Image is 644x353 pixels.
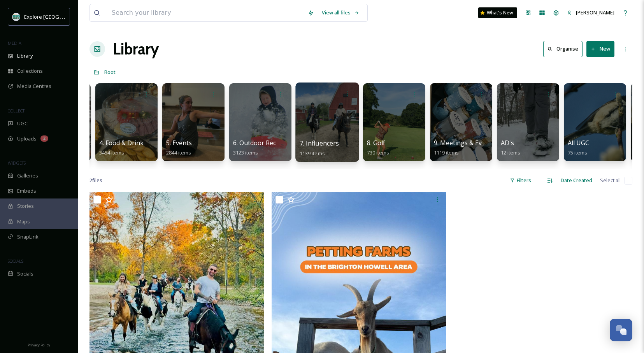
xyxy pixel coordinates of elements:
a: [PERSON_NAME] [563,5,618,20]
a: All UGC75 items [568,139,589,156]
a: AD's12 items [501,139,520,156]
span: 9. Meetings & Events [434,139,495,147]
span: Root [104,68,116,76]
button: Open Chat [610,319,632,341]
span: Stories [17,202,34,210]
span: Maps [17,218,30,225]
span: 1139 items [300,149,325,156]
span: Socials [17,270,33,277]
button: Organise [543,41,583,57]
span: 5. Events [166,139,192,147]
button: New [586,41,614,57]
a: Library [113,37,159,61]
span: 3454 items [99,149,124,156]
span: 75 items [568,149,587,156]
span: [PERSON_NAME] [576,9,614,16]
span: MEDIA [8,40,21,46]
span: Select all [600,177,621,184]
div: Date Created [557,173,596,188]
a: What's New [478,7,517,18]
span: UGC [17,120,28,127]
span: Uploads [17,135,37,142]
span: Embeds [17,187,36,195]
span: 730 items [367,149,389,156]
span: COLLECT [8,108,25,114]
span: 3123 items [233,149,258,156]
div: Filters [506,173,535,188]
span: SnapLink [17,233,39,241]
img: 67e7af72-b6c8-455a-acf8-98e6fe1b68aa.avif [12,13,20,21]
a: 5. Events2844 items [166,139,192,156]
a: 7. Influencers1139 items [300,140,339,157]
span: SOCIALS [8,258,23,264]
a: View all files [318,5,363,20]
span: 8. Golf [367,139,385,147]
span: 2 file s [89,177,102,184]
span: Galleries [17,172,38,179]
a: Privacy Policy [28,340,50,349]
span: 4. Food & Drink [99,139,144,147]
span: 6. Outdoor Rec [233,139,276,147]
span: Collections [17,67,43,75]
span: Library [17,52,33,60]
span: AD's [501,139,514,147]
a: Organise [543,41,586,57]
input: Search your library [108,4,304,21]
span: WIDGETS [8,160,26,166]
span: 12 items [501,149,520,156]
span: 7. Influencers [300,139,339,148]
a: 8. Golf730 items [367,139,389,156]
a: 4. Food & Drink3454 items [99,139,144,156]
div: 2 [40,135,48,142]
span: Explore [GEOGRAPHIC_DATA][PERSON_NAME] [24,13,131,20]
a: 6. Outdoor Rec3123 items [233,139,276,156]
span: 1119 items [434,149,459,156]
a: 9. Meetings & Events1119 items [434,139,495,156]
a: Root [104,67,116,77]
span: Media Centres [17,83,51,90]
span: Privacy Policy [28,342,50,348]
span: 2844 items [166,149,191,156]
span: All UGC [568,139,589,147]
